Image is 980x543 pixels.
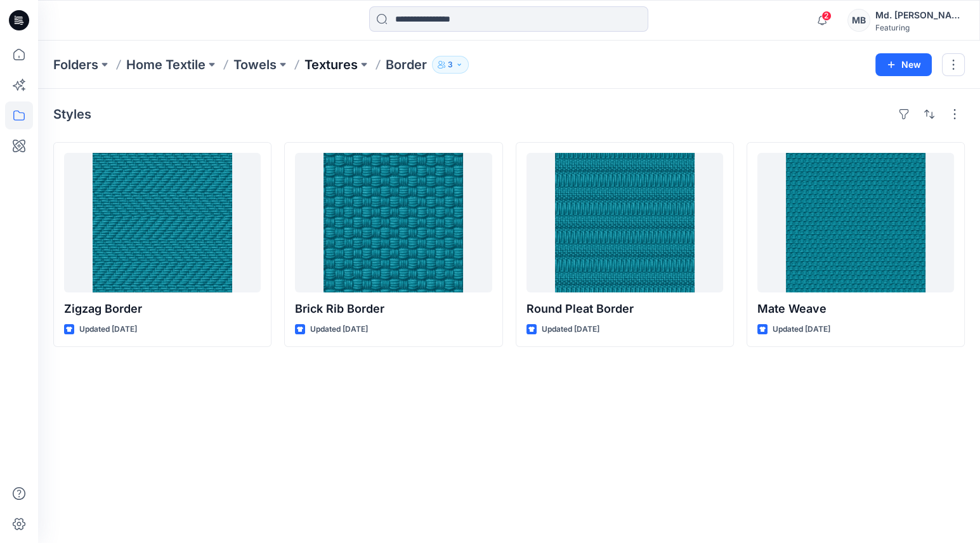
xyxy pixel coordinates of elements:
a: Brick Rib Border [295,153,492,292]
p: Updated [DATE] [542,323,599,336]
h4: Styles [53,107,91,122]
p: Updated [DATE] [79,323,137,336]
p: Updated [DATE] [310,323,368,336]
a: Towels [233,56,277,74]
a: Folders [53,56,98,74]
p: 3 [448,58,453,72]
span: 2 [821,11,832,21]
p: Round Pleat Border [526,300,723,318]
div: MB [847,9,870,32]
div: Md. [PERSON_NAME] [875,8,964,23]
a: Zigzag Border [64,153,261,292]
p: Border [386,56,427,74]
button: 3 [432,56,469,74]
p: Zigzag Border [64,300,261,318]
p: Mate Weave [757,300,954,318]
button: New [875,53,932,76]
p: Brick Rib Border [295,300,492,318]
a: Mate Weave [757,153,954,292]
a: Home Textile [126,56,206,74]
div: Featuring [875,23,964,32]
p: Updated [DATE] [773,323,830,336]
a: Textures [304,56,358,74]
a: Round Pleat Border [526,153,723,292]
